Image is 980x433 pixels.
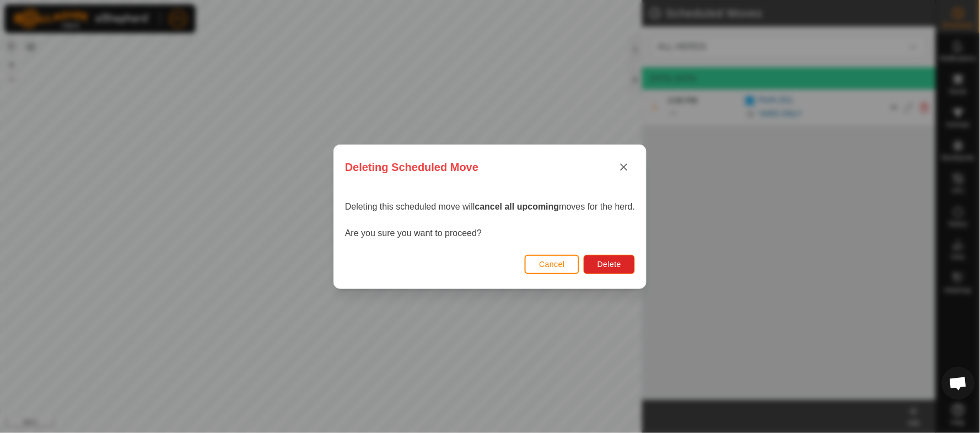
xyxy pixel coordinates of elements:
span: Cancel [539,260,565,269]
div: Open chat [942,367,975,400]
span: Delete [597,260,621,269]
p: Deleting this scheduled move will moves for the herd. [345,200,635,213]
p: Are you sure you want to proceed? [345,227,635,240]
button: Delete [584,254,635,274]
button: Cancel [525,254,579,274]
strong: cancel all upcoming [475,202,559,211]
span: Deleting Scheduled Move [345,159,478,175]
